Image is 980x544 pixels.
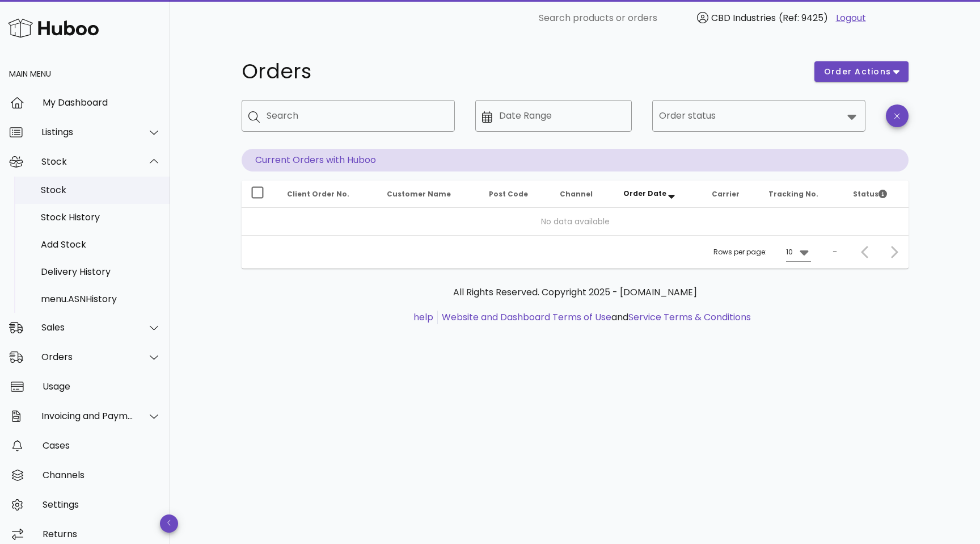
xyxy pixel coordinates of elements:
[814,61,909,82] button: order actions
[242,149,909,171] p: Current Orders with Huboo
[41,127,134,137] div: Listings
[242,61,801,82] h1: Orders
[711,11,776,24] span: CBD Industries
[759,181,844,208] th: Tracking No.
[823,66,892,78] span: order actions
[41,185,161,195] div: Stock
[786,243,811,261] div: 10Rows per page:
[833,247,837,257] div: –
[41,294,161,304] div: menu.ASNHistory
[413,311,433,324] a: help
[779,11,828,24] span: (Ref: 9425)
[242,208,909,235] td: No data available
[378,181,480,208] th: Customer Name
[278,181,378,208] th: Client Order No.
[438,311,751,324] li: and
[43,440,161,451] div: Cases
[41,266,161,277] div: Delivery History
[41,411,134,421] div: Invoicing and Payments
[703,181,759,208] th: Carrier
[43,470,161,480] div: Channels
[560,189,593,199] span: Channel
[614,181,703,208] th: Order Date: Sorted descending. Activate to remove sorting.
[480,181,551,208] th: Post Code
[786,247,793,257] div: 10
[43,381,161,392] div: Usage
[43,499,161,510] div: Settings
[844,181,909,208] th: Status
[768,189,818,199] span: Tracking No.
[8,16,99,40] img: Huboo Logo
[489,189,528,199] span: Post Code
[442,311,611,324] a: Website and Dashboard Terms of Use
[652,100,865,132] div: Order status
[251,286,899,299] p: All Rights Reserved. Copyright 2025 - [DOMAIN_NAME]
[387,189,451,199] span: Customer Name
[41,239,161,250] div: Add Stock
[41,322,134,333] div: Sales
[551,181,614,208] th: Channel
[43,97,161,108] div: My Dashboard
[853,189,887,199] span: Status
[43,529,161,539] div: Returns
[41,156,134,167] div: Stock
[628,311,751,324] a: Service Terms & Conditions
[623,189,666,198] span: Order Date
[713,236,811,269] div: Rows per page:
[712,189,740,199] span: Carrier
[41,351,134,362] div: Orders
[287,189,349,199] span: Client Order No.
[836,11,866,25] a: Logout
[41,212,161,223] div: Stock History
